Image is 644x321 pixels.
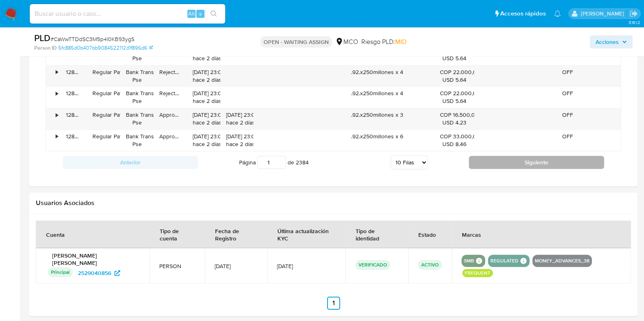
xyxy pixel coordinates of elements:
[188,10,195,17] span: Alt
[34,44,57,52] b: Person ID
[361,37,407,46] span: Riesgo PLD:
[335,37,358,46] div: MCO
[30,9,225,19] input: Buscar usuario o caso...
[580,10,626,17] p: marcela.perdomo@mercadolibre.com.co
[629,9,638,18] a: Salir
[500,9,546,18] span: Accesos rápidos
[34,31,51,44] b: PLD
[395,37,407,46] span: MID
[58,44,153,52] a: 5fc885d0b407bb9084522112d1f896d6
[199,10,202,17] span: s
[596,35,619,48] span: Acciones
[205,8,222,20] button: search-icon
[36,199,631,207] h2: Usuarios Asociados
[628,19,640,26] span: 3.161.2
[51,35,134,43] span: # CaWwTTDdSC3M5p4I0KB93ygS
[260,36,332,48] p: OPEN - WAITING ASSIGN
[590,35,633,48] button: Acciones
[554,10,561,17] a: Notificaciones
